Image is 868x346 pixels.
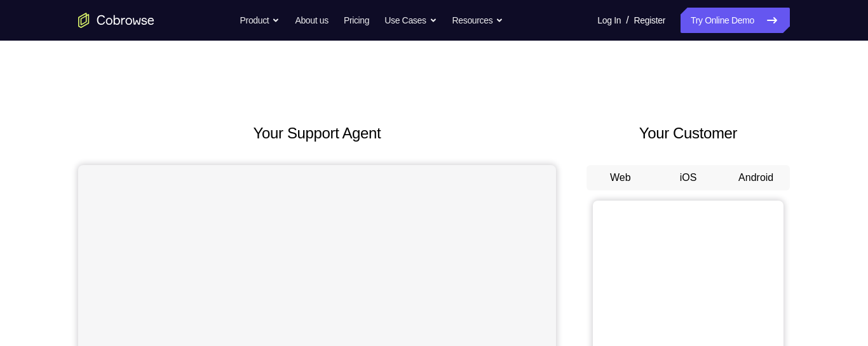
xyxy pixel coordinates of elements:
[384,8,437,33] button: Use Cases
[597,8,621,33] a: Log In
[634,8,665,33] a: Register
[587,122,790,145] h2: Your Customer
[344,8,369,33] a: Pricing
[78,122,556,145] h2: Your Support Agent
[295,8,328,33] a: About us
[654,165,722,190] button: iOS
[587,165,654,190] button: Web
[452,8,504,33] button: Resources
[240,8,280,33] button: Product
[722,165,790,190] button: Android
[78,13,154,28] a: Go to the home page
[626,13,628,28] span: /
[681,8,790,33] a: Try Online Demo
